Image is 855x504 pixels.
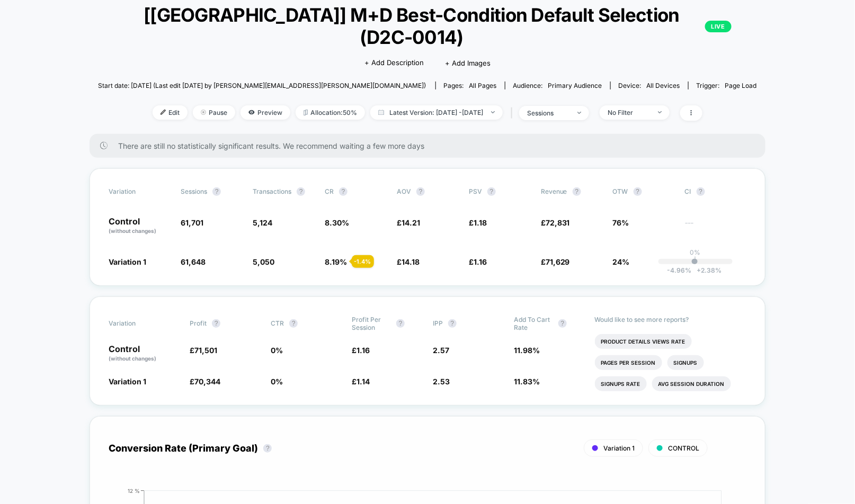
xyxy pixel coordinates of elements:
[352,346,370,355] span: £
[109,217,170,235] p: Control
[652,376,731,391] li: Avg Session Duration
[613,187,671,196] span: OTW
[705,21,732,32] p: LIVE
[397,218,420,227] span: £
[541,257,570,266] span: £
[444,82,497,89] div: Pages:
[123,4,732,48] span: [[GEOGRAPHIC_DATA]] M+D Best-Condition Default Selection (D2C-0014)
[541,218,570,227] span: £
[402,257,420,266] span: 14.18
[325,257,347,266] span: 8.19 %
[595,355,662,370] li: Pages Per Session
[546,218,570,227] span: 72,831
[694,256,697,264] p: |
[667,266,692,274] span: -4.96 %
[297,187,305,196] button: ?
[109,316,167,331] span: Variation
[697,266,701,274] span: +
[352,316,391,331] span: Profit Per Session
[304,110,308,115] img: rebalance
[128,488,140,494] tspan: 12 %
[397,187,411,195] span: AOV
[613,218,629,227] span: 76%
[595,376,647,391] li: Signups Rate
[370,105,503,120] span: Latest Version: [DATE] - [DATE]
[610,82,688,89] span: Device:
[514,316,553,331] span: Add To Cart Rate
[474,218,487,227] span: 1.18
[325,187,334,195] span: CR
[658,111,662,113] img: end
[396,319,405,328] button: ?
[513,82,602,89] div: Audience:
[364,58,424,68] span: + Add Description
[241,105,290,120] span: Preview
[685,187,743,196] span: CI
[153,105,188,120] span: Edit
[445,59,491,67] span: + Add Images
[109,187,167,196] span: Variation
[190,319,207,327] span: Profit
[469,82,497,89] span: all pages
[469,257,487,266] span: £
[508,105,519,121] span: |
[181,218,203,227] span: 61,701
[487,187,496,196] button: ?
[469,218,487,227] span: £
[253,218,272,227] span: 5,124
[339,187,348,196] button: ?
[289,319,298,328] button: ?
[253,187,291,195] span: Transactions
[194,346,217,355] span: 71,501
[181,257,206,266] span: 61,648
[193,105,235,120] span: Pause
[546,257,570,266] span: 71,629
[595,334,692,349] li: Product Details Views Rate
[416,187,425,196] button: ?
[668,444,699,452] span: CONTROL
[109,377,146,386] span: Variation 1
[352,377,370,386] span: £
[397,257,420,266] span: £
[201,110,206,115] img: end
[469,187,482,195] span: PSV
[161,110,166,115] img: edit
[433,377,450,386] span: 2.53
[190,377,220,386] span: £
[253,257,274,266] span: 5,050
[433,319,443,327] span: IPP
[271,319,284,327] span: CTR
[357,346,370,355] span: 1.16
[118,141,744,150] span: There are still no statistically significant results. We recommend waiting a few more days
[527,109,569,117] div: sessions
[647,82,680,89] span: all devices
[109,355,156,362] span: (without changes)
[212,319,220,328] button: ?
[378,110,384,115] img: calendar
[263,444,272,453] button: ?
[514,346,540,355] span: 11.98 %
[608,109,650,116] div: No Filter
[634,187,642,196] button: ?
[685,220,746,235] span: ---
[190,346,217,355] span: £
[212,187,221,196] button: ?
[109,345,179,363] p: Control
[352,255,374,268] div: - 1.4 %
[474,257,487,266] span: 1.16
[296,105,365,120] span: Allocation: 50%
[667,355,704,370] li: Signups
[573,187,581,196] button: ?
[181,187,207,195] span: Sessions
[357,377,370,386] span: 1.14
[98,82,426,89] span: Start date: [DATE] (Last edit [DATE] by [PERSON_NAME][EMAIL_ADDRESS][PERSON_NAME][DOMAIN_NAME])
[271,346,283,355] span: 0 %
[558,319,567,328] button: ?
[692,266,722,274] span: 2.38 %
[725,82,757,89] span: Page Load
[433,346,449,355] span: 2.57
[109,228,156,234] span: (without changes)
[514,377,540,386] span: 11.83 %
[697,82,757,89] div: Trigger:
[595,316,746,323] p: Would like to see more reports?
